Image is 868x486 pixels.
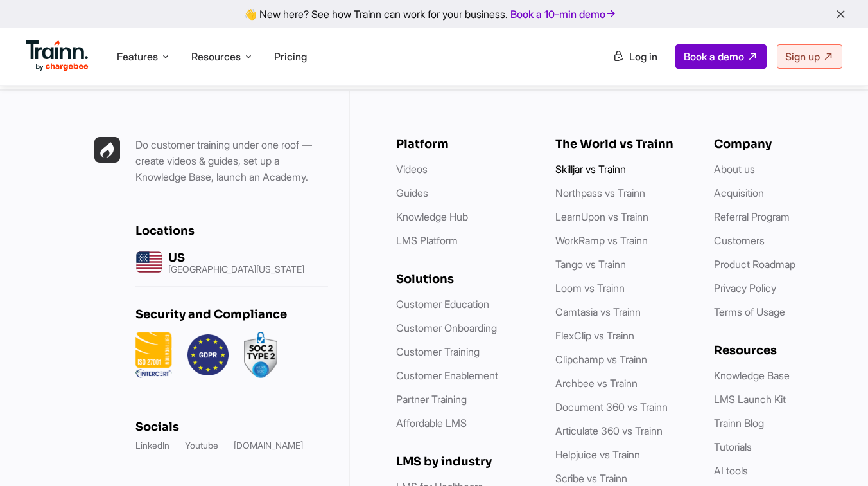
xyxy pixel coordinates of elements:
img: GDPR.png [187,332,229,378]
a: Clipchamp vs Trainn [555,353,647,366]
a: Helpjuice vs Trainn [555,448,640,461]
div: 👋 New here? See how Trainn can work for your business. [8,8,860,20]
img: soc2 [244,332,277,378]
a: Sign up [777,44,842,69]
a: Tango vs Trainn [555,258,626,271]
a: About us [714,163,755,175]
h6: Security and Compliance [135,307,328,321]
h6: LMS by industry [396,455,530,469]
a: Customer Onboarding [396,321,497,334]
a: FlexClip vs Trainn [555,329,634,342]
a: Partner Training [396,393,467,406]
a: Articulate 360 vs Trainn [555,424,663,437]
a: Customer Enablement [396,369,498,382]
p: Do customer training under one roof — create videos & guides, set up a Knowledge Base, launch an ... [135,137,328,185]
a: Camtasia vs Trainn [555,305,641,318]
a: Customer Education [396,298,489,310]
a: LMS Platform [396,234,458,247]
a: AI tools [714,464,748,477]
span: Log in [629,50,657,63]
a: Book a 10-min demo [508,5,620,23]
a: Loom vs Trainn [555,282,625,294]
h6: Socials [135,420,328,434]
a: Tutorials [714,440,752,453]
img: us headquarters [135,248,163,276]
a: Affordable LMS [396,417,467,429]
a: Privacy Policy [714,282,776,294]
h6: The World vs Trainn [555,137,689,151]
a: Scribe vs Trainn [555,472,627,485]
img: Trainn | everything under one roof [94,137,120,163]
iframe: Chat Widget [804,424,868,486]
a: Knowledge Hub [396,210,468,223]
h6: US [168,251,304,265]
span: Features [117,50,158,64]
img: Trainn Logo [26,40,89,71]
a: Pricing [274,50,307,63]
h6: Resources [714,343,847,357]
span: Resources [191,50,241,64]
a: LinkedIn [135,439,169,452]
p: [GEOGRAPHIC_DATA][US_STATE] [168,265,304,274]
a: LearnUpon vs Trainn [555,210,648,223]
a: Terms of Usage [714,305,785,318]
a: Document 360 vs Trainn [555,401,668,413]
a: Northpass vs Trainn [555,186,645,199]
a: Youtube [185,439,218,452]
a: [DOMAIN_NAME] [234,439,303,452]
a: Referral Program [714,210,790,223]
a: Archbee vs Trainn [555,377,638,390]
a: Log in [605,45,665,68]
h6: Solutions [396,272,530,286]
a: Book a demo [675,44,767,69]
span: Sign up [785,50,820,63]
a: WorkRamp vs Trainn [555,234,648,247]
a: Trainn Blog [714,417,764,429]
a: Knowledge Base [714,369,790,382]
span: Book a demo [684,50,744,63]
a: Product Roadmap [714,258,795,271]
a: Customer Training [396,345,480,358]
a: Videos [396,163,428,175]
a: Acquisition [714,186,764,199]
a: Skilljar vs Trainn [555,163,626,175]
h6: Locations [135,224,328,238]
h6: Platform [396,137,530,151]
a: Customers [714,234,765,247]
h6: Company [714,137,847,151]
a: Guides [396,186,428,199]
a: LMS Launch Kit [714,393,786,406]
img: ISO [135,332,172,378]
